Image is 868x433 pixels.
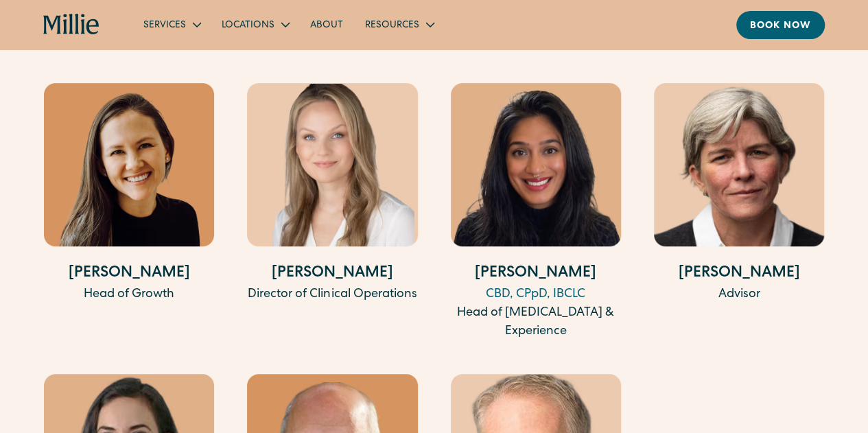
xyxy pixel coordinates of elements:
div: Advisor [654,285,824,304]
a: About [299,13,354,36]
h4: [PERSON_NAME] [44,263,214,285]
div: Services [132,13,211,36]
a: home [43,14,99,36]
div: Director of Clinical Operations [247,285,417,304]
div: Resources [365,19,419,33]
h4: [PERSON_NAME] [654,263,824,285]
div: Head of [MEDICAL_DATA] & Experience [451,304,621,341]
div: Head of Growth [44,285,214,304]
a: Book now [736,11,825,39]
div: Locations [211,13,299,36]
div: Services [143,19,186,33]
div: CBD, CPpD, IBCLC [451,285,621,304]
div: Locations [222,19,274,33]
div: Book now [750,19,811,34]
h4: [PERSON_NAME] [451,263,621,285]
h4: [PERSON_NAME] [247,263,417,285]
div: Resources [354,13,444,36]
